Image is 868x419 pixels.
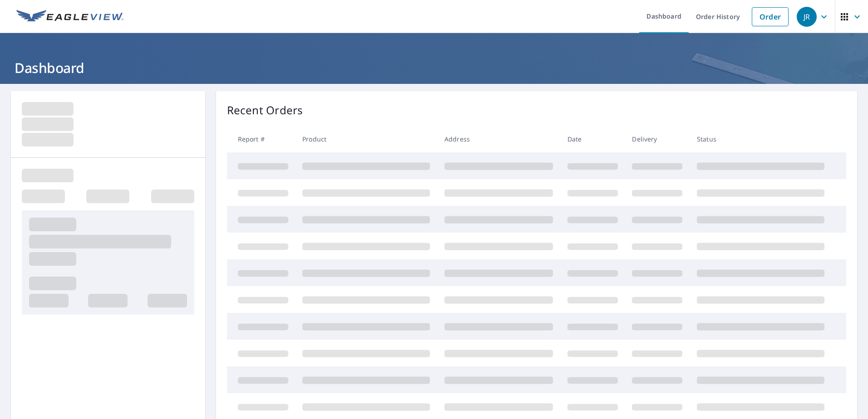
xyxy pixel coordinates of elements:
th: Date [560,126,625,152]
div: JR [797,7,817,27]
p: Recent Orders [227,102,303,118]
a: Order [752,7,789,26]
th: Product [295,126,437,152]
th: Address [437,126,560,152]
th: Report # [227,126,296,152]
th: Delivery [625,126,690,152]
h1: Dashboard [11,58,857,77]
th: Status [690,126,832,152]
img: EV Logo [16,10,123,24]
